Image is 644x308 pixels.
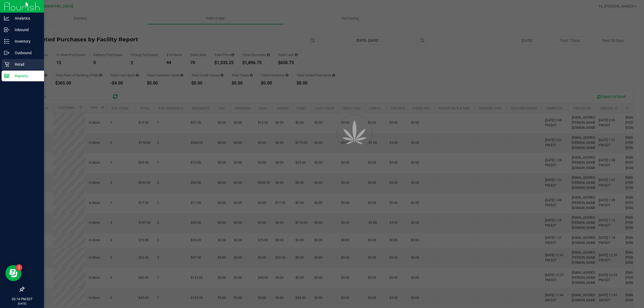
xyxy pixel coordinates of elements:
[16,264,22,271] iframe: Resource center unread badge
[4,16,9,21] inline-svg: Analytics
[9,61,42,68] p: Retail
[9,27,42,33] p: Inbound
[9,50,42,56] p: Outbound
[5,265,21,281] iframe: Resource center
[4,50,9,56] inline-svg: Outbound
[9,15,42,21] p: Analytics
[4,27,9,32] inline-svg: Inbound
[9,38,42,45] p: Inventory
[2,297,42,302] p: 02:14 PM EDT
[9,73,42,79] p: Reports
[2,302,42,306] p: [DATE]
[4,39,9,44] inline-svg: Inventory
[4,73,9,79] inline-svg: Reports
[4,62,9,67] inline-svg: Retail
